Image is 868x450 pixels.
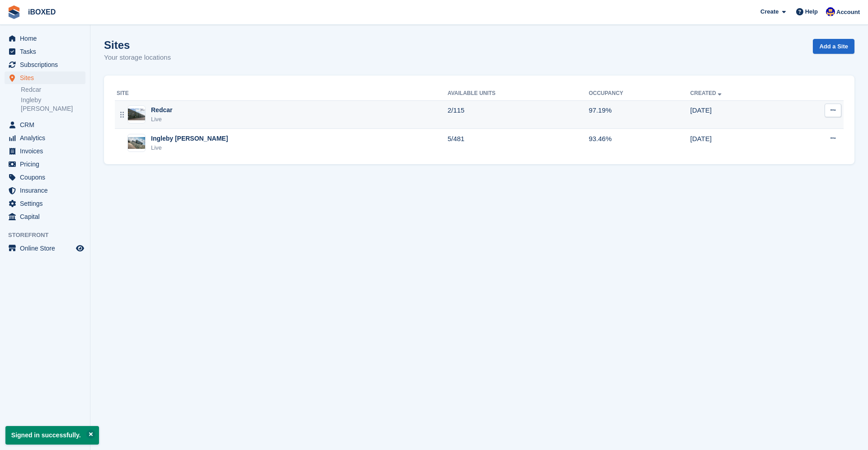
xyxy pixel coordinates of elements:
a: Ingleby [PERSON_NAME] [21,96,85,113]
a: menu [5,132,85,144]
td: [DATE] [690,129,788,157]
a: menu [5,184,85,197]
span: Analytics [20,132,74,144]
span: Subscriptions [20,58,74,71]
th: Site [115,86,448,101]
span: Pricing [20,158,74,171]
div: Redcar [151,105,172,115]
span: Coupons [20,171,74,184]
span: Online Store [20,242,74,255]
img: Noor Rashid [826,7,835,16]
span: Account [836,8,860,17]
span: Home [20,32,74,45]
div: Live [151,115,172,124]
div: Live [151,143,228,152]
th: Occupancy [589,86,690,101]
span: Sites [20,71,74,84]
a: menu [5,197,85,210]
p: Your storage locations [104,52,171,63]
a: menu [5,158,85,171]
span: Insurance [20,184,74,197]
td: 93.46% [589,129,690,157]
a: menu [5,145,85,157]
a: menu [5,32,85,45]
h1: Sites [104,39,171,51]
span: Help [805,7,818,16]
a: menu [5,210,85,223]
img: Image of Ingleby Barwick site [128,137,145,149]
td: 97.19% [589,100,690,129]
span: CRM [20,118,74,131]
a: iBOXED [24,5,59,19]
td: 5/481 [448,129,589,157]
p: Signed in successfully. [5,426,99,445]
a: menu [5,171,85,184]
img: Image of Redcar site [128,109,145,120]
div: Ingleby [PERSON_NAME] [151,134,228,143]
span: Create [760,7,778,16]
a: Redcar [21,85,85,94]
span: Tasks [20,45,74,58]
a: Preview store [75,243,85,254]
a: menu [5,71,85,84]
span: Invoices [20,145,74,157]
td: 2/115 [448,100,589,129]
a: menu [5,45,85,58]
a: menu [5,58,85,71]
td: [DATE] [690,100,788,129]
span: Settings [20,197,74,210]
a: Created [690,90,723,96]
a: menu [5,118,85,131]
a: menu [5,242,85,255]
span: Storefront [8,231,90,240]
th: Available Units [448,86,589,101]
span: Capital [20,210,74,223]
a: Add a Site [813,39,854,54]
img: stora-icon-8386f47178a22dfd0bd8f6a31ec36ba5ce8667c1dd55bd0f319d3a0aa187defe.svg [7,5,21,19]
